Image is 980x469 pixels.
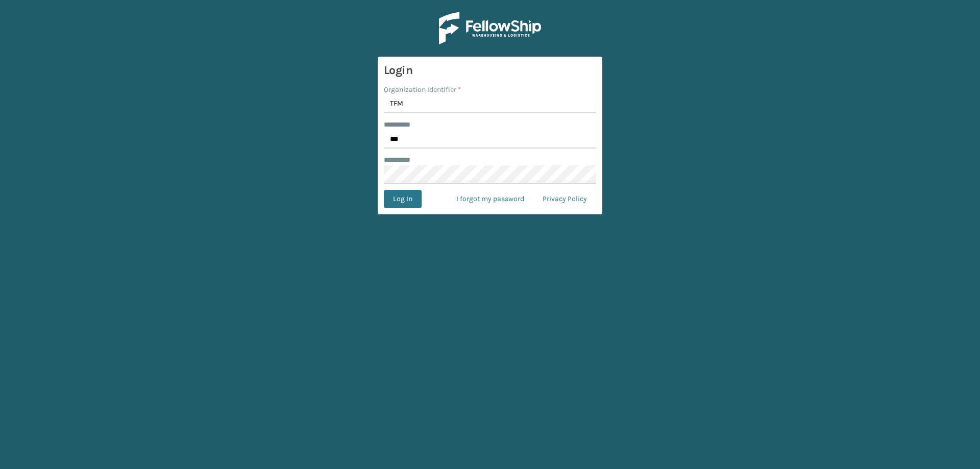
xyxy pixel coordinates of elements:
[533,190,596,208] a: Privacy Policy
[384,63,596,78] h3: Login
[447,190,533,208] a: I forgot my password
[384,190,422,208] button: Log In
[439,12,541,44] img: Logo
[384,84,461,95] label: Organization Identifier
